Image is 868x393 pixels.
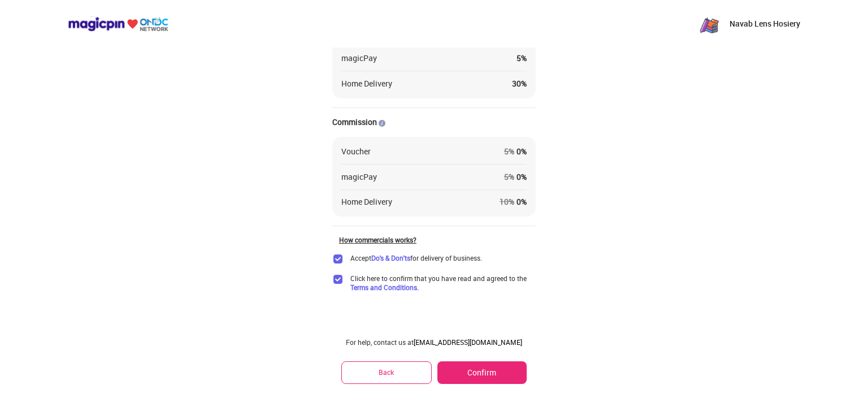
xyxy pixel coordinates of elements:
span: 0 % [504,146,527,157]
a: [EMAIL_ADDRESS][DOMAIN_NAME] [414,338,522,347]
span: 0 % [504,171,527,182]
div: 5 % [517,53,527,64]
img: checkbox_purple.ceb64cee.svg [332,274,344,285]
button: Back [341,361,432,383]
button: Confirm [437,361,527,384]
img: AuROenoBPPGMAAAAAElFTkSuQmCC [379,120,385,127]
span: 0 % [500,196,527,207]
div: Commission [332,116,536,128]
div: Voucher [341,146,371,157]
span: 10 % [500,196,514,207]
img: checkbox_purple.ceb64cee.svg [332,253,344,265]
span: 5 % [504,146,514,157]
a: Do's & Don'ts [371,253,410,262]
p: Navab Lens Hosiery [730,18,800,29]
a: Terms and Conditions. [350,283,419,292]
span: Click here to confirm that you have read and agreed to the [350,274,536,292]
div: magicPay [341,53,377,64]
div: Accept for delivery of business. [350,253,482,262]
span: 5 % [504,171,514,182]
div: Home Delivery [341,196,392,208]
img: ondc-logo-new-small.8a59708e.svg [68,16,168,32]
div: For help, contact us at [341,338,527,347]
img: zN8eeJ7_1yFC7u6ROh_yaNnuSMByXp4ytvKet0ObAKR-3G77a2RQhNqTzPi8_o_OMQ7Yu_PgX43RpeKyGayj_rdr-Pw [698,12,721,35]
div: magicPay [341,171,377,183]
div: How commercials works? [339,235,536,244]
